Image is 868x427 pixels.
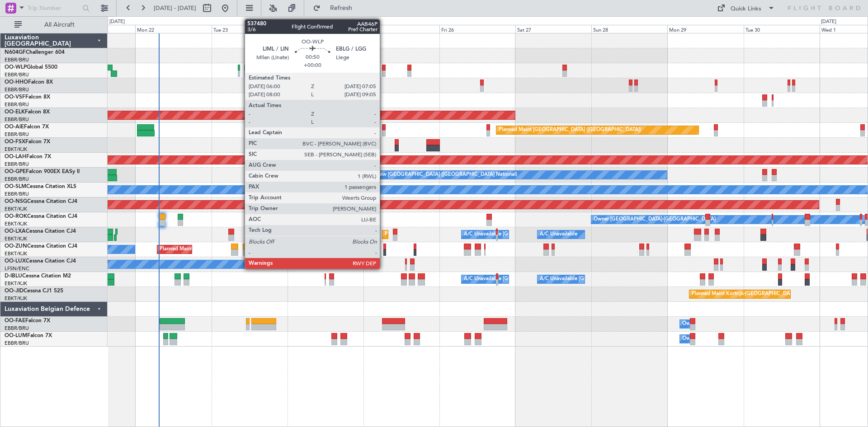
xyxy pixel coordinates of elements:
[5,280,27,287] a: EBKT/KJK
[5,235,27,242] a: EBKT/KJK
[5,109,25,115] span: OO-ELK
[5,65,57,70] a: OO-WLPGlobal 5500
[5,80,53,85] a: OO-HHOFalcon 8X
[5,340,29,347] a: EBBR/BRU
[540,272,684,286] div: A/C Unavailable [GEOGRAPHIC_DATA]-[GEOGRAPHIC_DATA]
[464,272,632,286] div: A/C Unavailable [GEOGRAPHIC_DATA] ([GEOGRAPHIC_DATA] National)
[5,199,27,204] span: OO-NSG
[591,25,667,33] div: Sun 28
[692,287,797,301] div: Planned Maint Kortrijk-[GEOGRAPHIC_DATA]
[322,5,360,11] span: Refresh
[5,318,50,324] a: OO-FAEFalcon 7X
[5,325,29,332] a: EBBR/BRU
[154,4,196,12] span: [DATE] - [DATE]
[309,1,363,15] button: Refresh
[5,124,24,130] span: OO-AIE
[5,288,24,294] span: OO-JID
[366,168,517,182] div: No Crew [GEOGRAPHIC_DATA] ([GEOGRAPHIC_DATA] National)
[5,184,76,189] a: OO-SLMCessna Citation XLS
[5,206,27,212] a: EBKT/KJK
[5,50,65,55] a: N604GFChallenger 604
[5,176,29,183] a: EBBR/BRU
[744,25,820,33] div: Tue 30
[5,333,52,338] a: OO-LUMFalcon 7X
[5,56,29,63] a: EBBR/BRU
[5,221,27,227] a: EBKT/KJK
[5,80,28,85] span: OO-HHO
[5,109,50,115] a: OO-ELKFalcon 8X
[5,333,27,338] span: OO-LUM
[5,184,26,189] span: OO-SLM
[5,295,27,302] a: EBKT/KJK
[712,1,779,15] button: Quick Links
[5,169,80,174] a: OO-GPEFalcon 900EX EASy II
[5,191,29,197] a: EBBR/BRU
[5,101,29,108] a: EBBR/BRU
[5,94,25,100] span: OO-VSF
[5,318,25,324] span: OO-FAE
[5,65,27,70] span: OO-WLP
[499,123,641,137] div: Planned Maint [GEOGRAPHIC_DATA] ([GEOGRAPHIC_DATA])
[5,116,29,123] a: EBBR/BRU
[439,25,515,33] div: Fri 26
[109,18,125,26] div: [DATE]
[5,273,71,279] a: D-IBLUCessna Citation M2
[24,22,95,28] span: All Aircraft
[5,154,51,160] a: OO-LAHFalcon 7X
[667,25,743,33] div: Mon 29
[5,288,63,294] a: OO-JIDCessna CJ1 525
[5,244,27,249] span: OO-ZUN
[5,146,27,153] a: EBKT/KJK
[5,250,27,257] a: EBKT/KJK
[28,1,80,15] input: Trip Number
[821,18,836,26] div: [DATE]
[5,214,77,219] a: OO-ROKCessna Citation CJ4
[5,154,26,160] span: OO-LAH
[5,139,25,145] span: OO-FSX
[5,273,22,279] span: D-IBLU
[5,124,49,130] a: OO-AIEFalcon 7X
[5,86,29,93] a: EBBR/BRU
[464,228,632,241] div: A/C Unavailable [GEOGRAPHIC_DATA] ([GEOGRAPHIC_DATA] National)
[10,18,98,32] button: All Aircraft
[5,94,50,100] a: OO-VSFFalcon 8X
[5,258,26,264] span: OO-LUX
[385,228,490,241] div: Planned Maint Kortrijk-[GEOGRAPHIC_DATA]
[212,25,288,33] div: Tue 23
[5,161,29,168] a: EBBR/BRU
[5,169,26,174] span: OO-GPE
[682,317,744,331] div: Owner Melsbroek Air Base
[731,5,761,14] div: Quick Links
[5,244,77,249] a: OO-ZUNCessna Citation CJ4
[5,199,77,204] a: OO-NSGCessna Citation CJ4
[515,25,591,33] div: Sat 27
[5,50,26,55] span: N604GF
[135,25,211,33] div: Mon 22
[160,243,265,256] div: Planned Maint Kortrijk-[GEOGRAPHIC_DATA]
[5,229,26,234] span: OO-LXA
[5,229,76,234] a: OO-LXACessna Citation CJ4
[5,131,29,138] a: EBBR/BRU
[5,71,29,78] a: EBBR/BRU
[5,214,27,219] span: OO-ROK
[5,265,29,272] a: LFSN/ENC
[5,258,76,264] a: OO-LUXCessna Citation CJ4
[5,139,50,145] a: OO-FSXFalcon 7X
[540,228,577,241] div: A/C Unavailable
[594,213,716,226] div: Owner [GEOGRAPHIC_DATA]-[GEOGRAPHIC_DATA]
[288,25,363,33] div: Wed 24
[682,332,744,346] div: Owner Melsbroek Air Base
[363,25,439,33] div: Thu 25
